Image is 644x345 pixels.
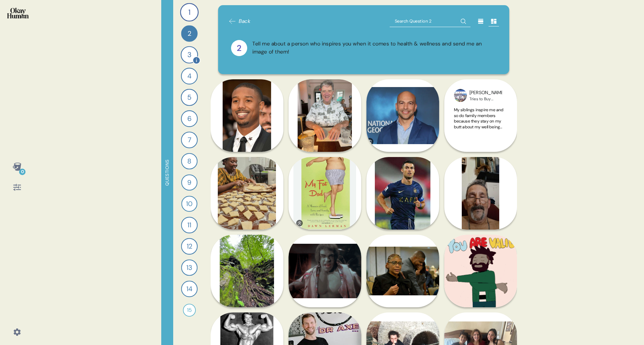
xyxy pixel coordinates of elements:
div: 3 [181,46,198,64]
div: 10 [181,196,197,212]
div: [PERSON_NAME] [470,89,502,96]
div: Tries to Buy Healthier Breads [470,96,502,102]
div: 8 [181,153,197,170]
div: 7 [181,132,198,148]
span: Back [239,17,250,25]
div: 2 [231,40,247,56]
div: 2 [181,25,197,42]
div: 11 [181,217,197,233]
div: 5 [181,89,198,106]
div: 14 [181,281,197,297]
div: 13 [181,260,197,276]
div: 4 [181,68,198,84]
input: Search Question 2 [390,15,470,27]
div: 0 [19,169,26,175]
div: 15 [183,304,196,317]
div: 1 [180,3,198,21]
span: My siblings inspire me and so do family members because they stay on my butt about my well being ... [454,107,504,158]
div: 12 [181,238,197,254]
div: 9 [181,174,197,191]
img: profilepic_24753400217641744.jpg [454,89,467,102]
img: okayhuman.3b1b6348.png [7,8,29,18]
div: 6 [181,110,198,127]
div: Tell me about a person who inspires you when it comes to health & wellness and send me an image o... [252,40,496,56]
